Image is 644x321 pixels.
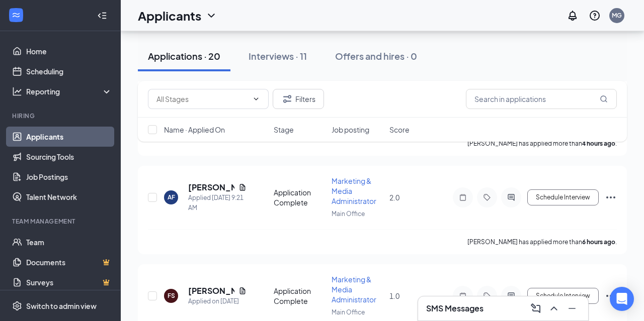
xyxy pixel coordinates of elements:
svg: Document [238,183,247,191]
svg: QuestionInfo [589,10,601,22]
button: ComposeMessage [528,300,544,316]
h3: SMS Messages [426,303,484,314]
svg: MagnifyingGlass [600,95,608,103]
div: Application Complete [274,187,326,207]
button: Filter Filters [273,89,324,109]
p: [PERSON_NAME] has applied more than . [467,238,617,246]
span: Main Office [332,210,365,218]
div: Application Complete [274,286,326,306]
svg: Tag [481,193,493,201]
div: Applications · 20 [148,50,220,62]
svg: ActiveChat [505,292,517,300]
span: 1.0 [389,291,399,300]
a: Home [26,41,112,61]
input: Search in applications [466,89,617,109]
span: Score [389,125,410,135]
a: Job Postings [26,167,112,187]
div: MG [612,11,622,20]
a: SurveysCrown [26,272,112,292]
div: Offers and hires · 0 [335,50,417,62]
h5: [PERSON_NAME] [188,182,234,193]
svg: ChevronUp [548,302,560,314]
div: Applied [DATE] 9:21 AM [188,193,247,213]
svg: Note [457,193,469,201]
div: Applied on [DATE] [188,296,247,306]
a: Applicants [26,127,112,147]
div: Team Management [12,217,110,226]
div: Interviews · 11 [249,50,307,62]
svg: ActiveChat [505,193,517,201]
svg: Settings [12,301,22,311]
span: 2.0 [389,193,399,202]
span: Marketing & Media Administrator [332,275,376,304]
a: Scheduling [26,61,112,81]
svg: Filter [281,93,293,105]
svg: Note [457,292,469,300]
svg: Notifications [567,10,579,22]
a: Talent Network [26,187,112,207]
svg: ComposeMessage [530,302,542,314]
span: Stage [274,125,294,135]
div: Switch to admin view [26,301,97,311]
span: Main Office [332,308,365,316]
button: ChevronUp [546,300,562,316]
div: Open Intercom Messenger [610,287,634,311]
svg: Document [238,287,247,295]
svg: Collapse [97,11,107,21]
svg: Ellipses [605,191,617,203]
span: Name · Applied On [164,125,225,135]
div: AF [168,193,175,201]
button: Schedule Interview [527,288,599,304]
span: Job posting [332,125,369,135]
div: Hiring [12,112,110,120]
svg: ChevronDown [252,95,260,103]
a: DocumentsCrown [26,252,112,272]
svg: WorkstreamLogo [11,10,21,20]
a: Team [26,232,112,252]
svg: Minimize [566,302,578,314]
svg: Tag [481,292,493,300]
svg: Analysis [12,86,22,96]
input: All Stages [156,93,248,104]
h1: Applicants [138,7,201,24]
span: Marketing & Media Administrator [332,176,376,205]
div: FS [168,291,175,300]
svg: ChevronDown [205,10,217,22]
button: Schedule Interview [527,189,599,205]
button: Minimize [564,300,580,316]
svg: Ellipses [605,290,617,302]
h5: [PERSON_NAME] [188,285,234,296]
a: Sourcing Tools [26,147,112,167]
b: 6 hours ago [582,238,615,246]
div: Reporting [26,86,113,96]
